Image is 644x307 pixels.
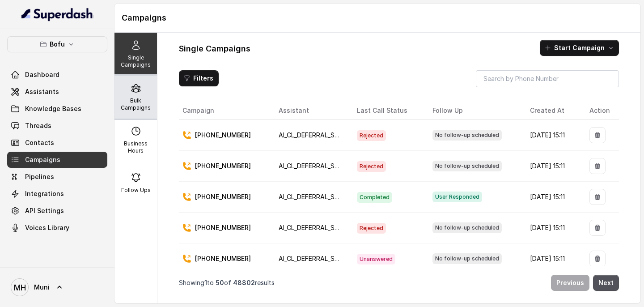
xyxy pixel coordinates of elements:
a: Muni [7,275,107,300]
th: Action [582,102,619,120]
th: Campaign [179,102,271,120]
p: Follow Ups [121,187,151,194]
p: Bulk Campaigns [118,97,153,111]
td: [DATE] 15:11 [523,120,582,151]
td: [DATE] 15:11 [523,151,582,182]
td: [DATE] 15:11 [523,243,582,274]
p: [PHONE_NUMBER] [195,254,251,263]
span: AI_CL_DEFERRAL_Satarupa [279,193,358,200]
a: Pipelines [7,169,107,185]
span: AI_CL_DEFERRAL_Satarupa [279,162,358,170]
td: [DATE] 15:11 [523,182,582,213]
p: [PHONE_NUMBER] [195,192,251,201]
p: Bofu [50,39,65,50]
a: Threads [7,118,107,134]
span: Assistants [25,87,59,96]
h1: Single Campaigns [179,42,250,56]
button: Filters [179,70,219,86]
button: Next [593,275,619,291]
p: Business Hours [118,140,153,154]
h1: Campaigns [122,11,633,25]
span: Campaigns [25,155,60,164]
input: Search by Phone Number [476,70,619,87]
th: Created At [523,102,582,120]
span: No follow-up scheduled [432,161,502,171]
span: Voices Library [25,223,69,232]
span: 1 [204,279,207,286]
span: API Settings [25,206,64,215]
span: AI_CL_DEFERRAL_Satarupa [279,131,358,139]
span: Rejected [357,130,386,141]
button: Previous [551,275,589,291]
span: Dashboard [25,70,59,79]
span: Muni [34,283,50,292]
a: Contacts [7,135,107,151]
p: Showing to of results [179,278,275,287]
th: Last Call Status [350,102,425,120]
span: No follow-up scheduled [432,222,502,233]
a: Integrations [7,186,107,202]
span: AI_CL_DEFERRAL_Satarupa [279,255,358,262]
button: Bofu [7,36,107,52]
a: Campaigns [7,152,107,168]
span: No follow-up scheduled [432,253,502,264]
span: Completed [357,192,392,203]
a: Dashboard [7,67,107,83]
th: Assistant [271,102,350,120]
a: Assistants [7,84,107,100]
th: Follow Up [425,102,523,120]
span: Pipelines [25,172,54,181]
img: light.svg [21,7,93,21]
span: Unanswered [357,254,395,264]
span: Integrations [25,189,64,198]
span: No follow-up scheduled [432,130,502,141]
text: MH [14,283,26,292]
td: [DATE] 15:11 [523,213,582,243]
span: Contacts [25,138,54,147]
p: [PHONE_NUMBER] [195,131,251,140]
span: Rejected [357,161,386,172]
nav: Pagination [179,269,619,296]
p: [PHONE_NUMBER] [195,162,251,171]
span: User Responded [432,192,482,202]
span: 48802 [233,279,255,286]
a: API Settings [7,203,107,219]
span: Knowledge Bases [25,104,81,113]
p: [PHONE_NUMBER] [195,223,251,232]
p: Single Campaigns [118,54,153,68]
span: Rejected [357,223,386,234]
span: AI_CL_DEFERRAL_Satarupa [279,224,358,231]
span: 50 [216,279,224,286]
a: Voices Library [7,220,107,236]
a: Knowledge Bases [7,101,107,117]
span: Threads [25,121,51,130]
button: Start Campaign [540,40,619,56]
